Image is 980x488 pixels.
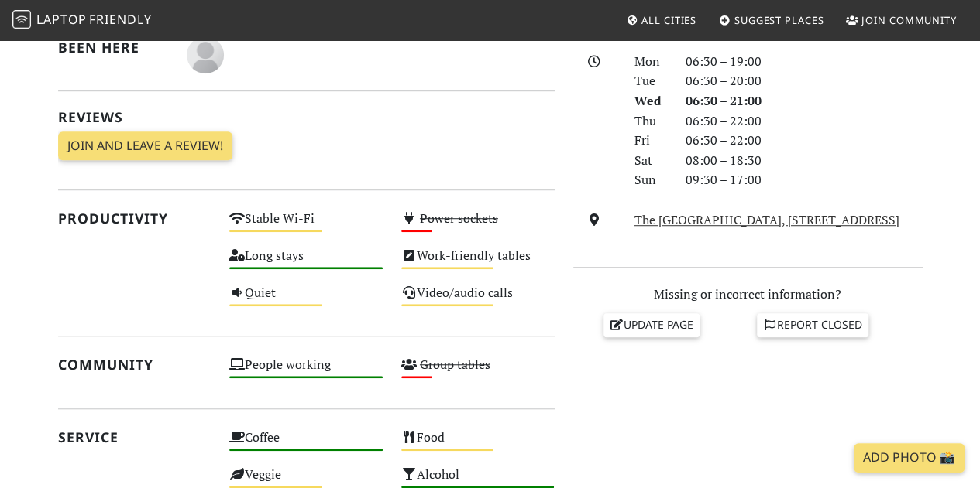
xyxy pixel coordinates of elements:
[625,111,676,131] div: Thu
[36,11,87,28] span: Laptop
[392,282,564,319] div: Video/audio calls
[420,356,490,373] s: Group tables
[220,244,392,282] div: Long stays
[603,313,700,336] a: Update page
[58,131,232,161] a: Join and leave a review!
[620,6,703,34] a: All Cities
[58,429,211,445] h2: Service
[58,39,168,56] h2: Been here
[220,426,392,463] div: Coffee
[625,52,676,72] div: Mon
[676,71,932,91] div: 06:30 – 20:00
[757,313,868,336] a: Report closed
[58,357,211,373] h2: Community
[187,36,224,73] img: blank-535327c66bd565773addf3077783bbfce4b00ec00e9fd257753287c682c7fa38.png
[641,13,696,27] span: All Cities
[840,6,963,34] a: Join Community
[676,52,932,72] div: 06:30 – 19:00
[625,71,676,91] div: Tue
[392,426,564,463] div: Food
[861,13,957,27] span: Join Community
[676,91,932,111] div: 06:30 – 21:00
[625,151,676,171] div: Sat
[676,151,932,171] div: 08:00 – 18:30
[676,111,932,131] div: 06:30 – 22:00
[573,285,923,305] p: Missing or incorrect information?
[58,210,211,227] h2: Productivity
[625,131,676,151] div: Fri
[734,13,824,27] span: Suggest Places
[58,109,555,125] h2: Reviews
[713,6,830,34] a: Suggest Places
[625,170,676,190] div: Sun
[187,45,224,62] span: Amy H
[676,170,932,190] div: 09:30 – 17:00
[625,91,676,111] div: Wed
[220,353,392,391] div: People working
[220,207,392,244] div: Stable Wi-Fi
[12,10,31,29] img: LaptopFriendly
[12,7,152,34] a: LaptopFriendly LaptopFriendly
[634,211,899,228] a: The [GEOGRAPHIC_DATA], [STREET_ADDRESS]
[89,11,151,28] span: Friendly
[676,131,932,151] div: 06:30 – 22:00
[220,282,392,319] div: Quiet
[420,210,498,227] s: Power sockets
[392,244,564,282] div: Work-friendly tables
